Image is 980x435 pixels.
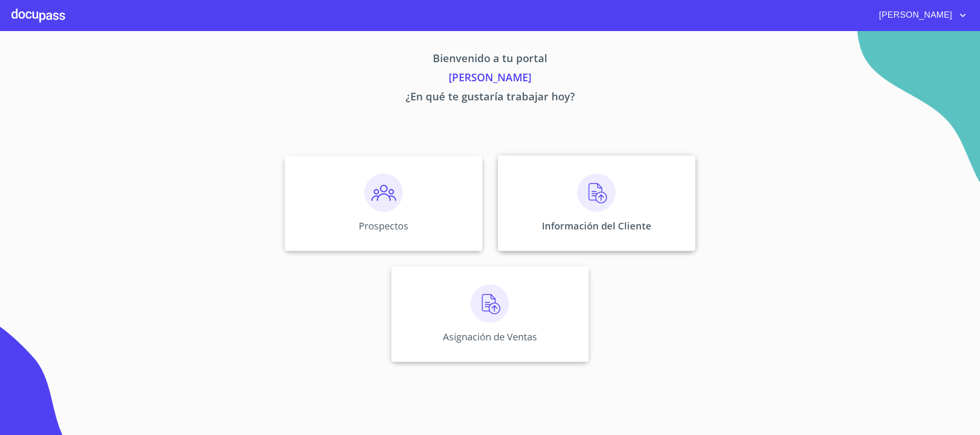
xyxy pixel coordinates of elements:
img: prospectos.png [364,174,403,212]
p: Información del Cliente [542,219,651,232]
img: carga.png [577,174,616,212]
p: ¿En qué te gustaría trabajar hoy? [196,88,785,108]
p: Prospectos [359,219,408,232]
img: carga.png [471,284,509,323]
button: account of current user [872,8,969,23]
p: Bienvenido a tu portal [196,50,785,69]
p: [PERSON_NAME] [196,69,785,88]
span: [PERSON_NAME] [872,8,957,23]
p: Asignación de Ventas [443,330,537,343]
